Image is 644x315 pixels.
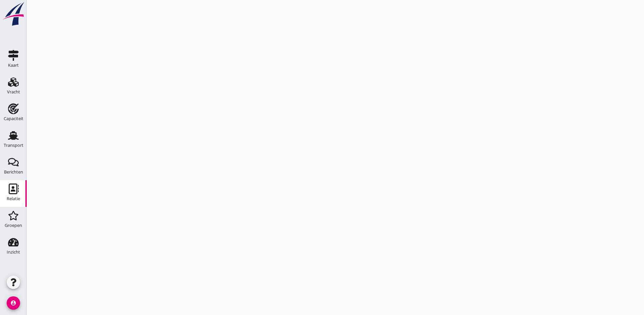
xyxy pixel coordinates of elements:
[7,296,20,310] i: account_circle
[7,90,20,94] div: Vracht
[5,223,22,228] div: Groepen
[7,197,20,201] div: Relatie
[4,143,23,147] div: Transport
[4,116,23,121] div: Capaciteit
[4,170,23,174] div: Berichten
[7,250,20,254] div: Inzicht
[8,63,19,67] div: Kaart
[1,2,25,26] img: logo-small.a267ee39.svg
